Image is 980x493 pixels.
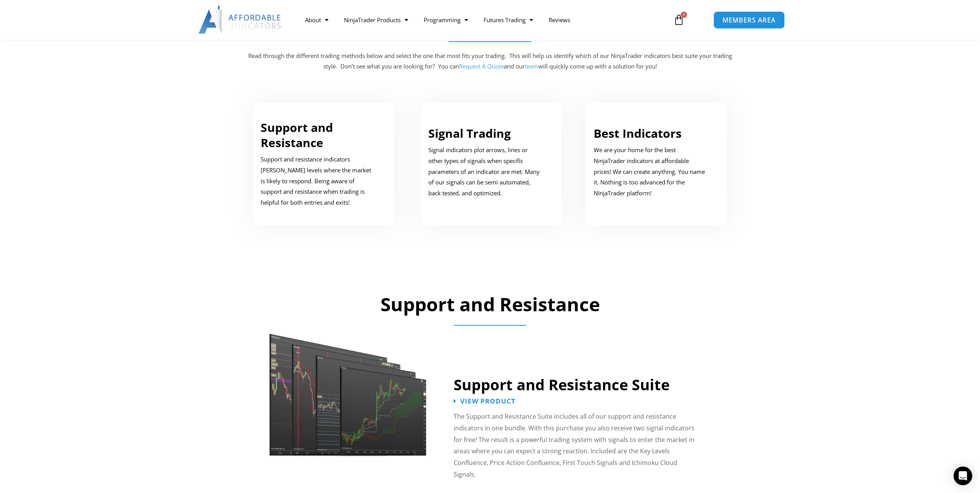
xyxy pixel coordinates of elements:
a: Signal Trading [428,125,511,141]
img: LogoAI | Affordable Indicators – NinjaTrader [198,6,282,34]
a: MEMBERS AREA [714,11,785,28]
p: Support and resistance indicators [PERSON_NAME] levels where the market is likely to respond. Bei... [261,154,375,208]
nav: Menu [297,11,664,29]
span: View Product [460,398,515,404]
a: NinjaTrader Products [336,11,416,29]
a: Request A Quote [459,62,504,70]
a: Programming [416,11,476,29]
div: Open Intercom Messenger [954,467,972,485]
img: Support and Resistance Suite 1 | Affordable Indicators – NinjaTrader [268,319,428,456]
p: Signal indicators plot arrows, lines or other types of signals when specific parameters of an ind... [428,145,543,199]
a: About [297,11,336,29]
a: Reviews [541,11,578,29]
p: The Support and Resistance Suite includes all of our support and resistance indicators in one bun... [454,411,700,480]
p: We are your home for the best NinjaTrader indicators at affordable prices! We can create anything... [594,145,708,199]
a: Support and Resistance [261,119,333,151]
a: View Product [454,398,515,404]
a: Support and Resistance Suite [454,374,670,395]
h2: Support and Resistance [251,292,729,316]
a: team [525,62,538,70]
a: 0 [662,9,696,31]
p: Read through the different trading methods below and select the one that most fits your trading. ... [247,51,733,72]
a: Futures Trading [476,11,541,29]
a: Best Indicators [594,125,682,141]
span: MEMBERS AREA [722,17,776,23]
span: 0 [681,12,687,18]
